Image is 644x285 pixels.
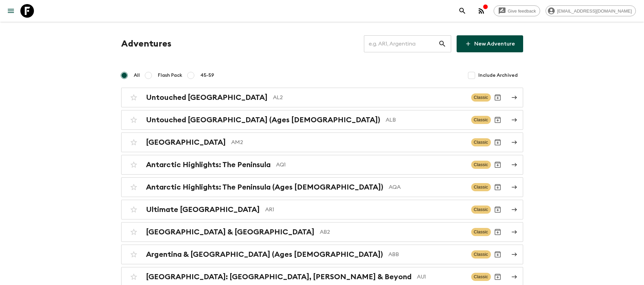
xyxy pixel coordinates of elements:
button: Archive [491,91,504,104]
div: [EMAIL_ADDRESS][DOMAIN_NAME] [546,5,636,16]
button: Archive [491,180,504,194]
button: Archive [491,158,504,172]
span: Flash Pack [158,72,182,79]
span: Include Archived [478,72,518,79]
p: AR1 [265,206,466,214]
span: Classic [471,183,491,191]
span: 45-59 [200,72,214,79]
a: Antarctic Highlights: The PeninsulaAQ1ClassicArchive [121,155,523,175]
span: Give feedback [504,8,540,14]
a: Give feedback [494,5,540,16]
p: AL2 [273,93,466,102]
h2: Argentina & [GEOGRAPHIC_DATA] (Ages [DEMOGRAPHIC_DATA]) [146,250,383,259]
button: Archive [491,113,504,127]
p: AU1 [417,273,466,281]
button: Archive [491,225,504,239]
h2: [GEOGRAPHIC_DATA] & [GEOGRAPHIC_DATA] [146,228,314,236]
h2: Antarctic Highlights: The Peninsula [146,160,271,169]
span: Classic [471,228,491,236]
button: search adventures [456,4,469,18]
h2: Ultimate [GEOGRAPHIC_DATA] [146,205,260,214]
p: AQA [389,183,466,191]
span: Classic [471,250,491,259]
p: AB2 [320,228,466,236]
button: Archive [491,248,504,261]
p: AM2 [231,138,466,146]
span: Classic [471,116,491,124]
a: Argentina & [GEOGRAPHIC_DATA] (Ages [DEMOGRAPHIC_DATA])ABBClassicArchive [121,245,523,264]
span: Classic [471,93,491,102]
button: Archive [491,136,504,149]
span: [EMAIL_ADDRESS][DOMAIN_NAME] [553,8,636,14]
button: Archive [491,203,504,216]
h2: Untouched [GEOGRAPHIC_DATA] [146,93,268,102]
a: [GEOGRAPHIC_DATA] & [GEOGRAPHIC_DATA]AB2ClassicArchive [121,222,523,242]
p: AQ1 [276,161,466,169]
p: ABB [388,250,466,259]
span: Classic [471,273,491,281]
a: Antarctic Highlights: The Peninsula (Ages [DEMOGRAPHIC_DATA])AQAClassicArchive [121,177,523,197]
a: [GEOGRAPHIC_DATA]AM2ClassicArchive [121,132,523,152]
h2: [GEOGRAPHIC_DATA] [146,138,226,147]
a: Untouched [GEOGRAPHIC_DATA] (Ages [DEMOGRAPHIC_DATA])ALBClassicArchive [121,110,523,130]
h1: Adventures [121,37,171,51]
a: Ultimate [GEOGRAPHIC_DATA]AR1ClassicArchive [121,200,523,219]
h2: [GEOGRAPHIC_DATA]: [GEOGRAPHIC_DATA], [PERSON_NAME] & Beyond [146,272,411,281]
span: Classic [471,206,491,214]
h2: Antarctic Highlights: The Peninsula (Ages [DEMOGRAPHIC_DATA]) [146,183,383,192]
p: ALB [386,116,466,124]
span: All [134,72,140,79]
span: Classic [471,138,491,146]
button: menu [4,4,18,18]
button: Archive [491,270,504,284]
input: e.g. AR1, Argentina [364,34,438,53]
h2: Untouched [GEOGRAPHIC_DATA] (Ages [DEMOGRAPHIC_DATA]) [146,115,380,124]
a: New Adventure [457,35,523,52]
a: Untouched [GEOGRAPHIC_DATA]AL2ClassicArchive [121,88,523,107]
span: Classic [471,161,491,169]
